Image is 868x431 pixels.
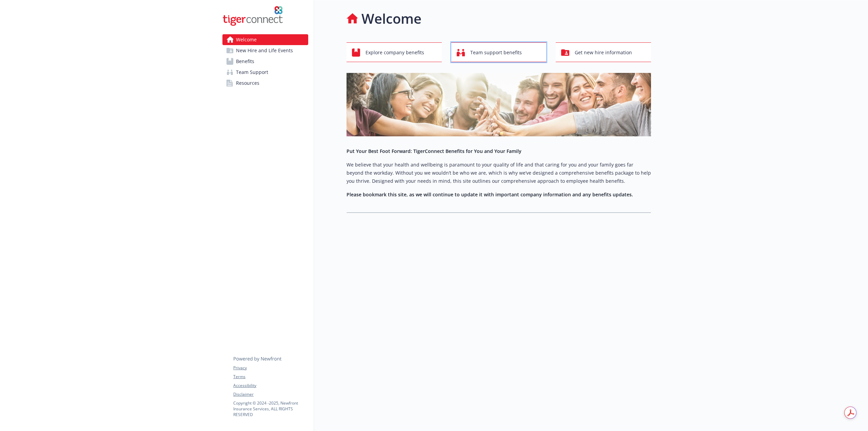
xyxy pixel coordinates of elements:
img: overview page banner [347,73,651,136]
span: Resources [236,78,259,89]
a: Privacy [233,365,308,371]
a: Accessibility [233,383,308,389]
a: Disclaimer [233,391,308,397]
span: Welcome [236,34,257,45]
button: Explore company benefits [347,42,442,62]
span: Benefits [236,56,254,67]
span: Team support benefits [470,46,522,59]
button: Team support benefits [451,42,547,62]
strong: Put Your Best Foot Forward: TigerConnect Benefits for You and Your Family [347,148,521,154]
span: Explore company benefits [366,46,424,59]
span: New Hire and Life Events [236,45,293,56]
a: Terms [233,374,308,380]
strong: Please bookmark this site, as we will continue to update it with important company information an... [347,191,633,198]
p: Copyright © 2024 - 2025 , Newfront Insurance Services, ALL RIGHTS RESERVED [233,400,308,417]
a: Team Support [222,67,308,78]
h1: Welcome [361,8,421,29]
span: Team Support [236,67,268,78]
a: New Hire and Life Events [222,45,308,56]
p: We believe that your health and wellbeing is paramount to your quality of life and that caring fo... [347,161,651,185]
button: Get new hire information [556,42,651,62]
a: Resources [222,78,308,89]
a: Benefits [222,56,308,67]
a: Welcome [222,34,308,45]
span: Get new hire information [575,46,632,59]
